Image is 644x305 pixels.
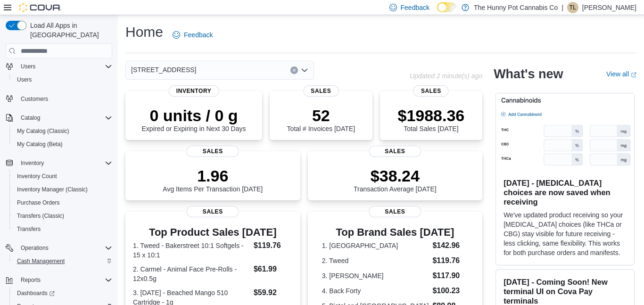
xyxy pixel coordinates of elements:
span: Purchase Orders [13,197,112,208]
button: Reports [2,273,116,287]
button: Open list of options [301,66,308,74]
button: Reports [17,274,44,286]
span: Operations [17,242,112,254]
a: Feedback [169,25,216,44]
h3: Top Brand Sales [DATE] [322,227,468,238]
div: Avg Items Per Transaction [DATE] [163,166,263,193]
dt: 1. Tweed - Bakerstreet 10:1 Softgels - 15 x 10:1 [133,241,250,260]
div: Total # Invoices [DATE] [287,106,355,132]
p: We've updated product receiving so your [MEDICAL_DATA] choices (like THCa or CBG) stay visible fo... [504,210,627,257]
span: Inventory Count [13,171,112,182]
span: My Catalog (Beta) [17,140,63,148]
span: Transfers (Classic) [17,212,64,220]
span: Sales [187,206,239,217]
h3: Top Product Sales [DATE] [133,227,293,238]
span: Sales [413,85,449,97]
a: Purchase Orders [13,197,64,208]
a: My Catalog (Classic) [13,125,73,137]
span: Inventory Count [17,173,57,180]
a: Inventory Count [13,171,61,182]
a: Transfers [13,223,44,235]
button: Inventory [2,157,116,170]
dd: $119.76 [254,240,293,251]
div: Expired or Expiring in Next 30 Days [142,106,246,132]
span: TL [570,2,576,13]
a: Dashboards [9,287,116,300]
button: Customers [2,92,116,106]
button: Users [17,61,39,72]
a: Users [13,74,35,85]
span: Inventory [169,85,219,97]
span: Users [21,63,35,70]
div: Tyler Livingston [567,2,578,13]
dd: $142.96 [432,240,468,251]
span: Transfers (Classic) [13,210,112,222]
button: My Catalog (Beta) [9,138,116,151]
button: Catalog [17,112,44,124]
h3: [DATE] - [MEDICAL_DATA] choices are now saved when receiving [504,178,627,206]
a: Inventory Manager (Classic) [13,184,91,195]
h1: Home [125,23,163,41]
h2: What's new [494,66,563,82]
span: Users [13,74,112,85]
a: Transfers (Classic) [13,210,68,222]
span: [STREET_ADDRESS] [131,64,196,75]
dd: $61.99 [254,264,293,275]
span: Customers [21,95,48,103]
span: Inventory [21,159,44,167]
dd: $117.90 [432,270,468,281]
button: Transfers (Classic) [9,209,116,223]
p: 0 units / 0 g [142,106,246,125]
a: Cash Management [13,256,68,267]
img: Cova [19,3,61,12]
button: Cash Management [9,255,116,268]
button: Users [2,60,116,73]
span: Sales [369,146,421,157]
span: Customers [17,93,112,105]
span: My Catalog (Classic) [13,125,112,137]
span: Dashboards [13,288,112,299]
button: My Catalog (Classic) [9,124,116,138]
input: Dark Mode [437,2,457,12]
span: Users [17,76,32,83]
a: Customers [17,93,52,105]
span: Catalog [21,114,40,122]
button: Inventory Count [9,170,116,183]
span: My Catalog (Beta) [13,139,112,150]
span: Reports [21,276,41,284]
div: Transaction Average [DATE] [354,166,437,193]
span: My Catalog (Classic) [17,127,69,135]
span: Reports [17,274,112,286]
a: Dashboards [13,288,58,299]
a: View allExternal link [606,70,636,78]
button: Inventory Manager (Classic) [9,183,116,196]
span: Dashboards [17,289,55,297]
span: Cash Management [13,256,112,267]
button: Clear input [290,66,298,74]
dt: 2. Carmel - Animal Face Pre-Rolls - 12x0.5g [133,264,250,283]
p: $38.24 [354,166,437,185]
dd: $59.92 [254,287,293,298]
a: My Catalog (Beta) [13,139,66,150]
span: Transfers [13,223,112,235]
button: Purchase Orders [9,196,116,209]
p: Updated 2 minute(s) ago [410,72,482,80]
span: Feedback [184,30,213,40]
button: Catalog [2,111,116,124]
span: Load All Apps in [GEOGRAPHIC_DATA] [26,21,112,40]
span: Inventory Manager (Classic) [17,186,88,193]
dt: 4. Back Forty [322,286,429,296]
div: Total Sales [DATE] [397,106,464,132]
p: 52 [287,106,355,125]
dt: 2. Tweed [322,256,429,265]
span: Sales [303,85,339,97]
span: Purchase Orders [17,199,60,206]
dt: 3. [PERSON_NAME] [322,271,429,280]
dd: $119.76 [432,255,468,266]
p: | [561,2,563,13]
p: [PERSON_NAME] [582,2,636,13]
button: Operations [2,241,116,255]
svg: External link [631,72,636,78]
span: Feedback [401,3,429,12]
